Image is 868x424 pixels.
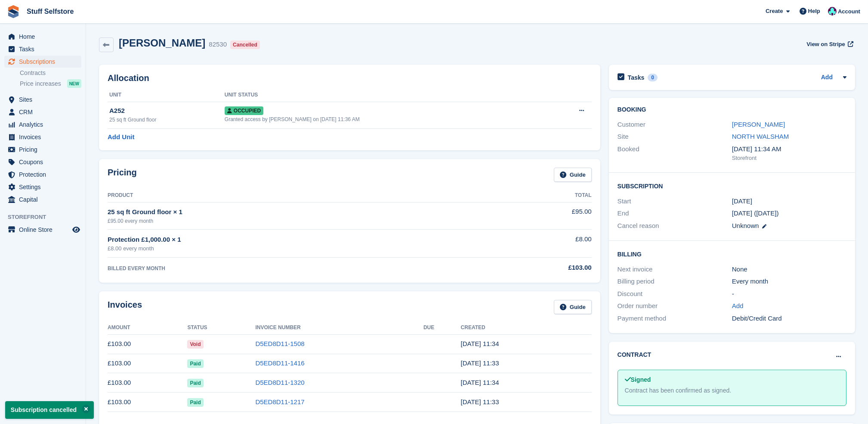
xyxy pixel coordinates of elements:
div: £95.00 every month [108,217,476,225]
div: Discount [618,289,732,299]
div: £103.00 [476,263,592,273]
h2: Invoices [108,300,142,314]
a: Add Unit [108,132,134,142]
div: Signed [625,375,839,384]
span: Protection [19,168,71,181]
td: £8.00 [476,230,592,258]
div: Granted access by [PERSON_NAME] on [DATE] 11:36 AM [225,115,548,123]
div: Every month [732,277,846,287]
div: Storefront [732,154,846,162]
a: D5ED8D11-1508 [255,340,304,347]
img: Simon Gardner [828,7,837,16]
div: A252 [109,106,225,116]
div: Payment method [618,314,732,324]
h2: Tasks [628,74,645,81]
span: Paid [187,379,203,387]
th: Invoice Number [255,321,423,335]
h2: [PERSON_NAME] [119,37,205,49]
div: 25 sq ft Ground floor [109,116,225,124]
a: menu [4,118,81,131]
td: £103.00 [108,334,187,354]
time: 2025-07-19 10:34:29 UTC [461,340,499,347]
span: [DATE] ([DATE]) [732,209,779,217]
a: Preview store [71,224,81,235]
a: Stuff Selfstore [23,4,77,19]
span: Subscriptions [19,56,71,68]
div: Protection £1,000.00 × 1 [108,235,476,245]
span: Price increases [20,80,61,88]
span: Void [187,340,203,349]
span: View on Stripe [806,40,845,49]
span: Analytics [19,118,71,131]
a: View on Stripe [803,37,855,51]
a: menu [4,181,81,193]
span: Tasks [19,43,71,55]
div: Next invoice [618,265,732,274]
a: menu [4,224,81,236]
div: End [618,209,732,218]
span: Paid [187,359,203,368]
a: Price increases NEW [20,79,81,88]
a: [PERSON_NAME] [732,121,785,128]
div: Billing period [618,277,732,287]
a: menu [4,131,81,143]
span: Occupied [225,106,263,115]
a: menu [4,94,81,106]
h2: Billing [618,249,846,258]
a: Contracts [20,69,81,77]
td: £103.00 [108,373,187,393]
div: 0 [648,74,658,81]
div: Debit/Credit Card [732,314,846,324]
span: Help [808,7,820,16]
td: £95.00 [476,202,592,229]
th: Status [187,321,255,335]
h2: Pricing [108,168,137,182]
td: £103.00 [108,393,187,412]
th: Unit [108,88,225,102]
img: stora-icon-8386f47178a22dfd0bd8f6a31ec36ba5ce8667c1dd55bd0f319d3a0aa187defe.svg [7,5,20,18]
a: D5ED8D11-1320 [255,379,304,386]
th: Total [476,189,592,203]
div: Start [618,196,732,206]
p: Subscription cancelled [5,401,94,419]
div: BILLED EVERY MONTH [108,265,476,272]
div: 82530 [209,40,227,50]
a: Add [732,301,744,311]
div: NEW [67,79,81,88]
h2: Booking [618,106,846,113]
th: Unit Status [225,88,548,102]
a: D5ED8D11-1217 [255,398,304,405]
div: Order number [618,301,732,311]
h2: Subscription [618,181,846,190]
span: CRM [19,106,71,118]
div: 25 sq ft Ground floor × 1 [108,207,476,217]
div: Customer [618,120,732,130]
h2: Contract [618,350,652,359]
span: Online Store [19,224,71,236]
span: Pricing [19,143,71,156]
a: Guide [554,168,592,182]
div: Contract has been confirmed as signed. [625,386,839,395]
a: menu [4,43,81,55]
h2: Allocation [108,73,592,83]
span: Capital [19,193,71,206]
a: menu [4,143,81,156]
span: Home [19,31,71,43]
span: Paid [187,398,203,407]
time: 2025-05-19 10:34:35 UTC [461,379,499,386]
a: menu [4,31,81,43]
span: Create [766,7,783,16]
div: None [732,265,846,274]
span: Coupons [19,156,71,168]
a: menu [4,156,81,168]
a: menu [4,193,81,206]
span: Unknown [732,222,759,229]
span: Settings [19,181,71,193]
span: Storefront [8,213,86,221]
div: [DATE] 11:34 AM [732,144,846,154]
time: 2025-06-19 10:33:49 UTC [461,359,499,367]
div: Cancel reason [618,221,732,231]
th: Product [108,189,476,203]
div: - [732,289,846,299]
div: Cancelled [230,41,260,49]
